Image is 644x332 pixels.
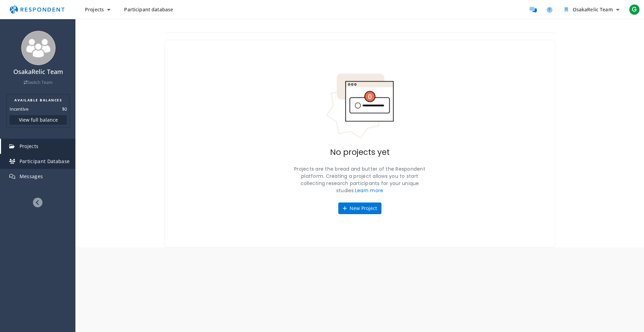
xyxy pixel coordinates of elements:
img: respondent-logo.png [5,3,69,16]
a: Message participants [526,3,540,16]
button: Projects [80,3,116,16]
span: Projects [85,6,104,13]
dt: Incentive [10,106,28,112]
img: team_avatar_256.png [21,31,56,65]
span: OsakaRelic Team [573,6,613,13]
span: Projects [20,143,39,149]
section: Balance summary [7,94,70,128]
button: View full balance [10,115,67,125]
span: Participant database [124,6,173,13]
a: Participant database [119,3,179,16]
button: New Project [338,202,381,214]
span: G [629,4,640,15]
span: Participant Database [20,158,70,164]
p: Projects are the bread and butter of the Respondent platform. Creating a project allows you to st... [291,165,428,194]
dd: $0 [62,106,67,112]
h4: OsakaRelic Team [4,69,72,75]
h2: AVAILABLE BALANCES [10,97,67,103]
h2: No projects yet [330,148,390,157]
button: G [628,3,641,16]
button: OsakaRelic Team [559,3,625,16]
a: Learn more [355,187,384,194]
img: No projects indicator [326,73,394,139]
a: Switch Team [24,79,53,85]
span: Messages [20,173,43,180]
a: Help and support [543,3,556,16]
